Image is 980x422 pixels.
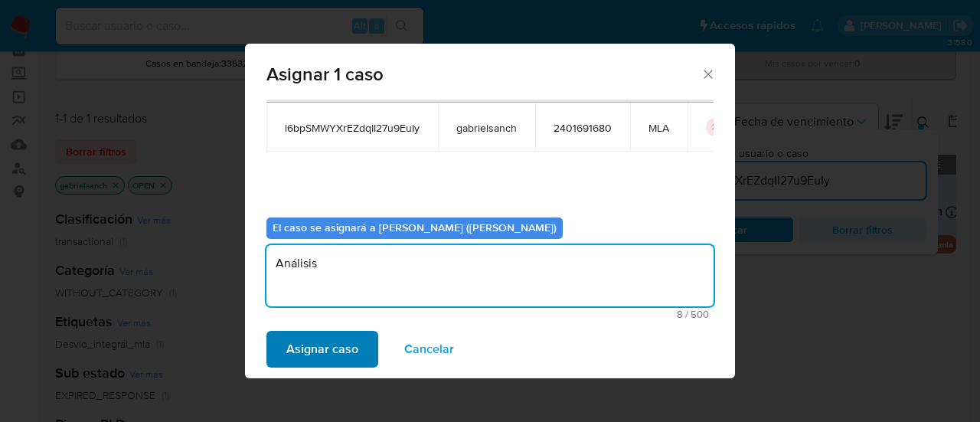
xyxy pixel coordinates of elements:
[286,332,358,366] span: Asignar caso
[384,331,474,368] button: Cancelar
[266,245,714,306] textarea: Análisis
[701,67,714,80] button: Cerrar ventana
[266,65,701,83] span: Asignar 1 caso
[285,121,420,135] span: l6bpSMWYXrEZdqII27u9EuIy
[648,121,669,135] span: MLA
[706,118,724,136] button: icon-button
[266,331,378,368] button: Asignar caso
[456,121,517,135] span: gabrielsanch
[271,309,709,319] span: Máximo 500 caracteres
[273,220,557,235] b: El caso se asignará a [PERSON_NAME] ([PERSON_NAME])
[245,44,735,378] div: assign-modal
[404,332,454,366] span: Cancelar
[554,121,612,135] span: 2401691680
